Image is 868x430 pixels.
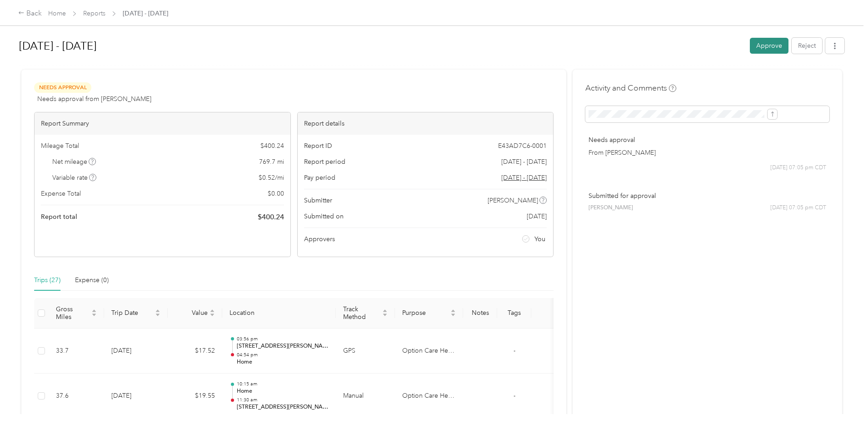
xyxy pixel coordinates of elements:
td: Option Care Health [395,329,463,374]
span: Net mileage [52,157,96,167]
p: 11:30 am [237,397,329,403]
span: Report ID [304,141,332,151]
span: E43AD7C6-0001 [498,141,547,151]
span: - [514,392,515,400]
span: $ 0.00 [268,189,284,198]
span: 769.7 mi [259,157,284,167]
p: Submitted for approval [589,191,826,201]
span: Approvers [304,234,335,244]
th: Gross Miles [49,298,104,329]
th: Trip Date [104,298,168,329]
a: Home [48,10,66,17]
td: Option Care Health [395,374,463,419]
span: $ 400.24 [258,212,284,223]
p: [STREET_ADDRESS][PERSON_NAME] [237,403,329,411]
span: Go to pay period [501,173,547,182]
td: $19.55 [168,374,222,419]
span: [PERSON_NAME] [589,204,633,212]
span: caret-up [91,308,97,314]
span: You [534,234,545,244]
iframe: Everlance-gr Chat Button Frame [817,379,868,430]
span: caret-up [210,308,215,314]
th: Purpose [395,298,463,329]
th: Notes [463,298,497,329]
th: Value [168,298,222,329]
span: caret-down [210,312,215,318]
a: Reports [83,10,105,17]
span: caret-down [382,312,388,318]
td: 33.7 [49,329,104,374]
div: Report details [298,112,554,135]
span: caret-up [382,308,388,314]
span: [DATE] 07:05 pm CDT [770,204,826,212]
span: Trip Date [111,309,153,317]
span: Report period [304,157,345,167]
span: Needs Approval [34,82,91,93]
td: $17.52 [168,329,222,374]
span: [DATE] [527,212,547,221]
button: Approve [750,38,788,54]
button: Reject [792,38,822,54]
span: [DATE] - [DATE] [501,157,547,167]
span: caret-up [155,308,160,314]
span: caret-down [91,312,97,318]
span: Expense Total [41,189,81,198]
span: Value [175,309,208,317]
span: [DATE] - [DATE] [123,9,168,18]
h4: Activity and Comments [585,82,676,94]
th: Track Method [336,298,395,329]
p: From [PERSON_NAME] [589,148,826,157]
span: $ 400.24 [260,141,284,151]
span: Pay period [304,173,335,182]
th: Tags [497,298,531,329]
span: Report total [41,212,77,222]
p: Needs approval [589,135,826,145]
td: 37.6 [49,374,104,419]
td: Manual [336,374,395,419]
span: Track Method [343,305,380,321]
span: Submitted on [304,212,344,221]
span: [DATE] 07:05 pm CDT [770,164,826,172]
span: $ 0.52 / mi [259,173,284,182]
p: 03:56 pm [237,336,329,342]
span: caret-up [450,308,456,314]
span: Mileage Total [41,141,79,151]
span: Variable rate [52,173,97,182]
p: 10:15 am [237,381,329,387]
div: Report Summary [35,112,290,135]
p: [STREET_ADDRESS][PERSON_NAME] [237,342,329,350]
p: Home [237,358,329,366]
td: GPS [336,329,395,374]
h1: Sep 1 - 30, 2025 [19,35,743,57]
td: [DATE] [104,329,168,374]
span: Needs approval from [PERSON_NAME] [37,94,151,104]
div: Back [18,8,42,19]
td: [DATE] [104,374,168,419]
span: caret-down [450,312,456,318]
span: Purpose [402,309,449,317]
div: Expense (0) [75,275,109,285]
span: [PERSON_NAME] [488,196,538,205]
span: caret-down [155,312,160,318]
span: Submitter [304,196,332,205]
p: 04:54 pm [237,352,329,358]
div: Trips (27) [34,275,60,285]
span: - [514,347,515,354]
span: Gross Miles [56,305,90,321]
th: Location [222,298,336,329]
p: Home [237,387,329,395]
